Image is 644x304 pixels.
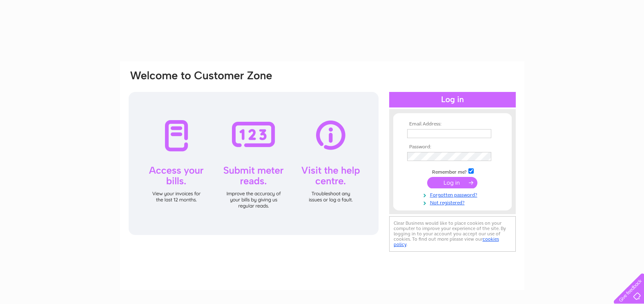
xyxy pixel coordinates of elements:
[394,236,499,247] a: cookies policy
[427,177,477,188] input: Submit
[407,190,500,198] a: Forgotten password?
[405,121,500,127] th: Email Address:
[407,198,500,206] a: Not registered?
[405,167,500,175] td: Remember me?
[405,144,500,150] th: Password:
[389,216,516,252] div: Clear Business would like to place cookies on your computer to improve your experience of the sit...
